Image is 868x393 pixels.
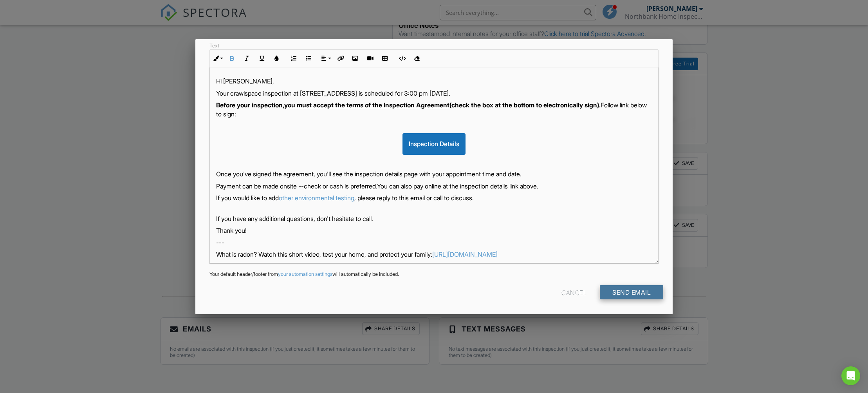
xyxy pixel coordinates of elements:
[409,51,424,66] button: Clear Formatting
[216,101,652,118] p: Follow link below to sign:
[209,43,219,49] label: Text
[254,51,269,66] button: Underline (⌘U)
[210,51,225,66] button: Inline Style
[333,51,348,66] button: Insert Link (⌘K)
[301,51,316,66] button: Unordered List
[240,51,254,66] button: Italic (⌘I)
[402,140,466,148] a: Inspection Details
[348,51,363,66] button: Insert Image (⌘P)
[216,194,652,202] p: If you would like to add , please reply to this email or call to discuss.
[279,194,354,202] a: other environmental testing
[216,77,652,85] p: Hi [PERSON_NAME],
[216,226,652,235] p: Thank you!
[278,271,332,277] a: your automation settings
[225,51,240,66] button: Bold (⌘B)
[216,238,652,247] p: ---
[841,366,860,385] div: Open Intercom Messenger
[432,250,498,258] a: [URL][DOMAIN_NAME]
[284,101,449,109] u: you must accept the terms of the Inspection Agreement
[394,51,409,66] button: Code View
[561,285,586,299] div: Cancel
[216,89,652,98] p: Your crawlspace inspection at [STREET_ADDRESS] is scheduled for 3:00 pm [DATE].
[286,51,301,66] button: Ordered List
[216,170,652,178] p: Once you've signed the agreement, you'll see the inspection details page with your appointment ti...
[205,271,663,277] div: Your default header/footer from will automatically be included.
[216,205,652,223] p: If you have any additional questions, don't hesitate to call.
[304,182,377,190] u: check or cash is preferred.
[269,51,284,66] button: Colors
[600,285,663,299] input: Send Email
[216,182,652,190] p: Payment can be made onsite -- You can also pay online at the inspection details link above.
[216,250,652,259] p: What is radon? Watch this short video, test your home, and protect your family:
[402,133,466,154] div: Inspection Details
[318,51,333,66] button: Align
[216,101,601,109] strong: Before your inspection, (check the box at the bottom to electronically sign).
